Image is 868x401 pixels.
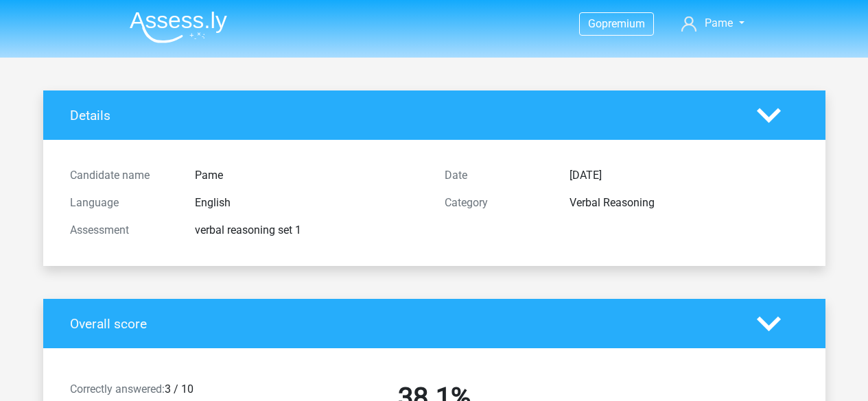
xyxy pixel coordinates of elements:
[60,222,185,239] div: Assessment
[130,11,227,43] img: Assessly
[70,316,736,332] h4: Overall score
[60,167,185,184] div: Candidate name
[185,167,434,184] div: Pame
[602,17,645,30] span: premium
[676,15,749,32] a: Pame
[70,108,736,123] h4: Details
[185,222,434,239] div: verbal reasoning set 1
[588,17,602,30] span: Go
[70,382,165,396] span: Correctly answered:
[580,14,653,33] a: Gopremium
[434,167,559,184] div: Date
[434,195,559,211] div: Category
[705,16,733,29] span: Pame
[60,195,185,211] div: Language
[185,195,434,211] div: English
[559,195,809,211] div: Verbal Reasoning
[559,167,809,184] div: [DATE]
